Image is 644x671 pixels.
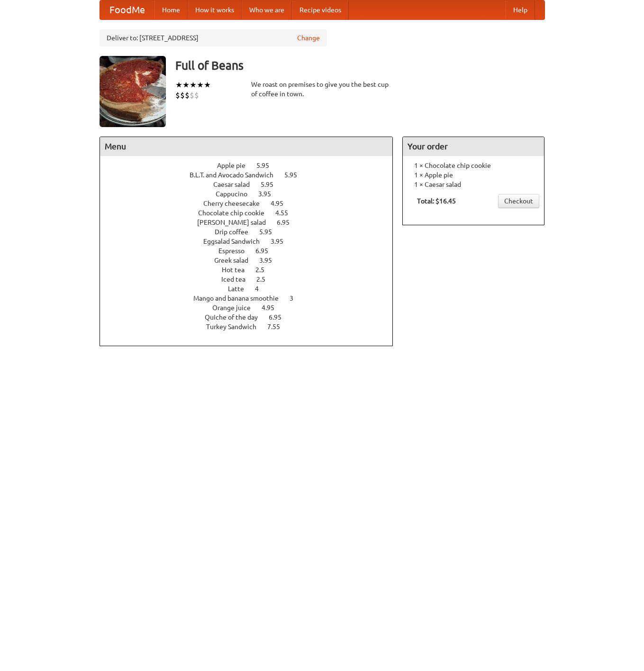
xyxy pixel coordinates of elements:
[255,285,268,293] span: 4
[197,80,204,90] li: ★
[203,200,301,207] a: Cherry cheesecake 4.95
[193,294,288,302] span: Mango and banana smoothie
[185,90,190,101] li: $
[506,0,535,19] a: Help
[100,0,154,19] a: FoodMe
[261,181,283,188] span: 5.95
[290,294,303,302] span: 3
[213,181,259,188] span: Caesar salad
[190,171,283,179] span: B.L.T. and Avocado Sandwich
[217,162,255,169] span: Apple pie
[221,276,255,283] span: Iced tea
[203,238,269,245] span: Eggsalad Sandwich
[175,56,545,75] h3: Full of Beans
[292,0,349,19] a: Recipe videos
[203,238,301,245] a: Eggsalad Sandwich 3.95
[222,266,254,274] span: Hot tea
[203,200,269,207] span: Cherry cheesecake
[190,90,194,101] li: $
[408,161,539,170] li: 1 × Chocolate chip cookie
[259,228,281,236] span: 5.95
[204,80,211,90] li: ★
[255,266,274,274] span: 2.5
[267,323,290,331] span: 7.55
[197,219,275,226] span: [PERSON_NAME] salad
[100,137,393,156] h4: Menu
[262,304,284,312] span: 4.95
[212,304,260,312] span: Orange juice
[193,294,311,302] a: Mango and banana smoothie 3
[217,162,287,169] a: Apple pie 5.95
[198,209,274,217] span: Chocolate chip cookie
[206,323,298,331] a: Turkey Sandwich 7.55
[275,209,298,217] span: 4.55
[100,29,327,46] div: Deliver to: [STREET_ADDRESS]
[251,80,393,99] div: We roast on premises to give you the best cup of coffee in town.
[271,238,293,245] span: 3.95
[417,197,456,205] b: Total: $16.45
[214,257,258,264] span: Greek salad
[180,90,185,101] li: $
[205,313,267,321] span: Quiche of the day
[213,181,291,188] a: Caesar salad 5.95
[188,0,242,19] a: How it works
[258,190,281,198] span: 3.95
[154,0,188,19] a: Home
[216,190,289,198] a: Cappucino 3.95
[214,257,290,264] a: Greek salad 3.95
[100,56,166,127] img: angular.jpg
[259,257,281,264] span: 3.95
[228,285,254,293] span: Latte
[212,304,292,312] a: Orange juice 4.95
[216,190,257,198] span: Cappucino
[194,90,199,101] li: $
[205,313,299,321] a: Quiche of the day 6.95
[256,162,279,169] span: 5.95
[408,180,539,189] li: 1 × Caesar salad
[190,171,315,179] a: B.L.T. and Avocado Sandwich 5.95
[297,33,320,43] a: Change
[228,285,276,293] a: Latte 4
[198,209,306,217] a: Chocolate chip cookie 4.55
[215,228,258,236] span: Drip coffee
[215,228,290,236] a: Drip coffee 5.95
[408,170,539,180] li: 1 × Apple pie
[175,80,182,90] li: ★
[284,171,307,179] span: 5.95
[271,200,293,207] span: 4.95
[255,247,278,255] span: 6.95
[175,90,180,101] li: $
[242,0,292,19] a: Who we are
[403,137,544,156] h4: Your order
[277,219,299,226] span: 6.95
[221,276,283,283] a: Iced tea 2.5
[197,219,307,226] a: [PERSON_NAME] salad 6.95
[190,80,197,90] li: ★
[218,247,254,255] span: Espresso
[256,276,275,283] span: 2.5
[269,313,291,321] span: 6.95
[498,194,539,208] a: Checkout
[222,266,282,274] a: Hot tea 2.5
[218,247,286,255] a: Espresso 6.95
[182,80,190,90] li: ★
[206,323,266,331] span: Turkey Sandwich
